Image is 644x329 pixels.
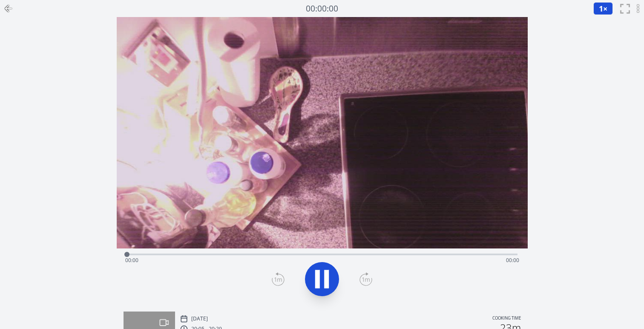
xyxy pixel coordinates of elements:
span: 00:00 [506,257,519,264]
span: 1 [599,3,603,14]
p: [DATE] [191,315,208,322]
a: 00:00:00 [306,3,338,15]
button: 1× [593,2,613,15]
p: Cooking time [492,315,521,323]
